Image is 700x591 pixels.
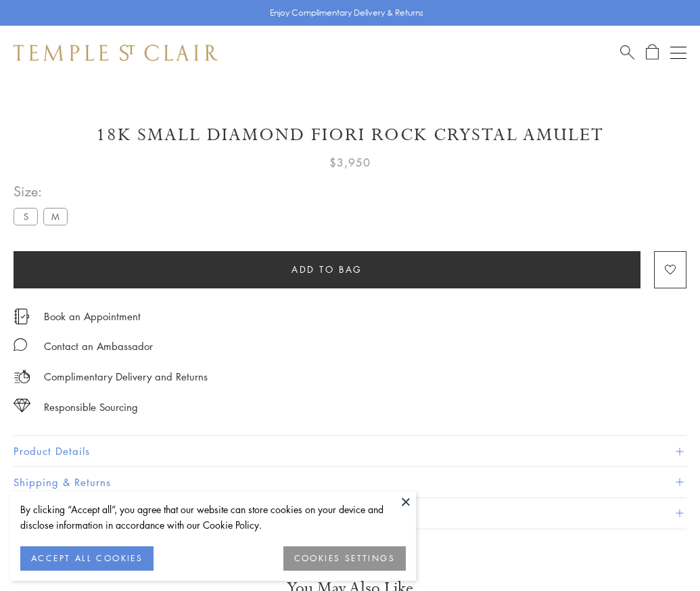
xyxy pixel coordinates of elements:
[44,338,153,355] div: Contact an Ambassador
[20,546,154,571] button: ACCEPT ALL COOKIES
[43,208,68,225] label: M
[14,123,686,147] h1: 18K Small Diamond Fiori Rock Crystal Amulet
[329,154,371,171] span: $3,950
[14,338,27,351] img: MessageIcon-01_2.svg
[44,399,138,416] div: Responsible Sourcing
[20,502,406,533] div: By clicking “Accept all”, you agree that our website can store cookies on your device and disclos...
[44,368,208,385] p: Complimentary Delivery and Returns
[14,45,218,61] img: Temple St. Clair
[14,436,686,466] button: Product Details
[14,399,30,412] img: icon_sourcing.svg
[646,44,659,61] a: Open Shopping Bag
[14,180,73,202] span: Size:
[14,251,640,288] button: Add to bag
[14,368,30,385] img: icon_delivery.svg
[620,44,634,61] a: Search
[14,309,30,324] img: icon_appointment.svg
[44,309,141,324] a: Book an Appointment
[670,45,686,61] button: Open navigation
[291,262,363,277] span: Add to bag
[14,467,686,498] button: Shipping & Returns
[270,6,423,20] p: Enjoy Complimentary Delivery & Returns
[14,208,38,225] label: S
[283,546,406,571] button: COOKIES SETTINGS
